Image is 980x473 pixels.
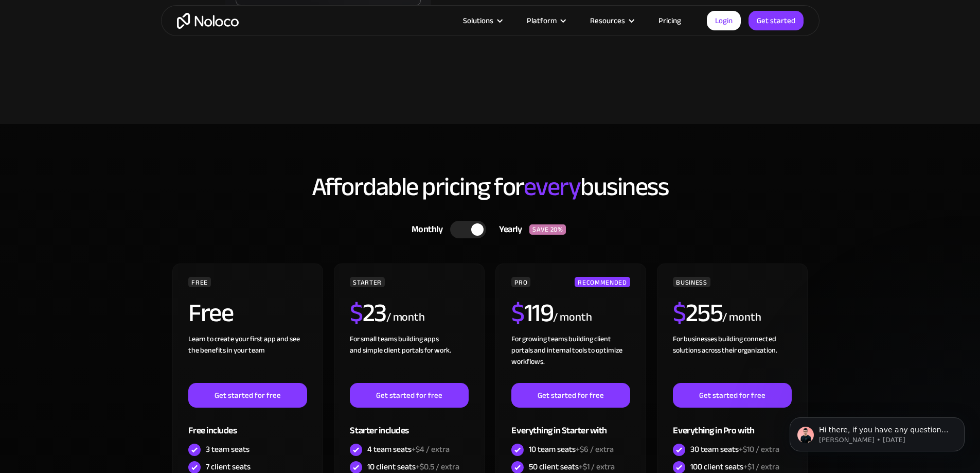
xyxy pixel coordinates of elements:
[350,300,386,326] h2: 23
[206,461,251,472] div: 7 client seats
[690,461,779,472] div: 100 client seats
[673,300,722,326] h2: 255
[350,383,468,408] a: Get started for free
[511,383,630,408] a: Get started for free
[673,289,686,337] span: $
[511,300,553,326] h2: 119
[673,383,791,408] a: Get started for free
[511,334,630,383] div: For growing teams building client portals and internal tools to optimize workflows.
[577,14,646,27] div: Resources
[553,309,592,326] div: / month
[399,222,451,237] div: Monthly
[188,383,307,408] a: Get started for free
[486,222,529,237] div: Yearly
[188,408,307,441] div: Free includes
[450,14,514,27] div: Solutions
[188,300,233,326] h2: Free
[511,408,630,441] div: Everything in Starter with
[350,334,468,383] div: For small teams building apps and simple client portals for work. ‍
[529,444,614,455] div: 10 team seats
[188,277,211,287] div: FREE
[524,163,581,211] span: every
[690,444,779,455] div: 30 team seats
[739,442,779,457] span: +$10 / extra
[707,11,741,30] a: Login
[722,309,761,326] div: / month
[673,408,791,441] div: Everything in Pro with
[412,442,450,457] span: +$4 / extra
[673,334,791,383] div: For businesses building connected solutions across their organization. ‍
[386,309,425,326] div: / month
[177,13,239,29] a: home
[511,289,524,337] span: $
[350,408,468,441] div: Starter includes
[590,14,625,27] div: Resources
[367,444,450,455] div: 4 team seats
[511,277,530,287] div: PRO
[206,444,250,455] div: 3 team seats
[188,334,307,383] div: Learn to create your first app and see the benefits in your team ‍
[171,173,809,201] h2: Affordable pricing for business
[575,277,630,287] div: RECOMMENDED
[514,14,577,27] div: Platform
[350,277,384,287] div: STARTER
[367,461,459,472] div: 10 client seats
[527,14,557,27] div: Platform
[646,14,694,27] a: Pricing
[463,14,493,27] div: Solutions
[576,442,614,457] span: +$6 / extra
[350,289,363,337] span: $
[774,396,980,468] iframe: Intercom notifications message
[749,11,804,30] a: Get started
[529,224,566,235] div: SAVE 20%
[673,277,710,287] div: BUSINESS
[529,461,615,472] div: 50 client seats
